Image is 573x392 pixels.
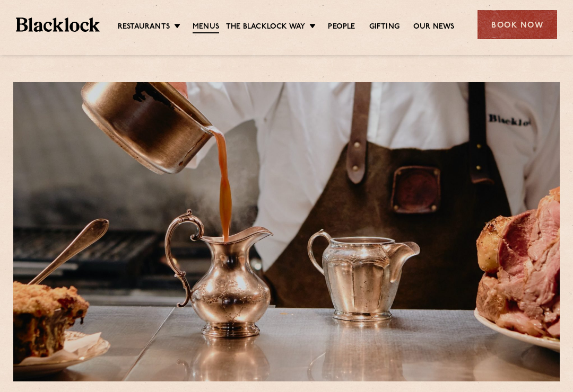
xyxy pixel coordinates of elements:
a: Menus [193,22,219,33]
a: People [328,22,355,32]
img: BL_Textured_Logo-footer-cropped.svg [16,17,100,32]
a: Restaurants [118,22,170,32]
div: Book Now [477,10,557,39]
a: Our News [413,22,455,32]
a: The Blacklock Way [226,22,305,32]
a: Gifting [369,22,400,32]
